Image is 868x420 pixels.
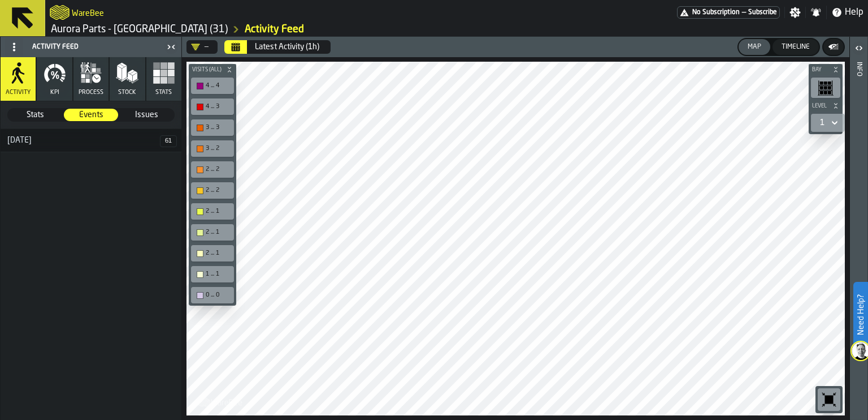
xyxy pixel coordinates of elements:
[206,124,231,131] div: 3 ... 3
[119,109,174,121] div: thumb
[820,391,838,409] svg: Reset zoom and position
[677,6,780,19] a: link-to-/wh/i/aa2e4adb-2cd5-4688-aa4a-ec82bcf75d46/pricing/
[815,116,840,130] div: DropdownMenuValue-1
[193,289,232,301] div: 0 ... 0
[193,143,232,155] div: 3 ... 2
[827,6,868,19] label: button-toggle-Help
[1,129,181,152] h3: title-section-11 August
[191,42,209,52] div: DropdownMenuValue-
[8,109,62,121] span: Stats
[193,164,232,175] div: 2 ... 2
[810,67,830,73] span: Bay
[206,208,231,215] div: 2 ... 1
[193,122,232,134] div: 3 ... 3
[51,23,228,36] a: link-to-/wh/i/aa2e4adb-2cd5-4688-aa4a-ec82bcf75d46
[189,285,236,306] div: button-toolbar-undefined
[845,6,863,19] span: Help
[245,23,304,36] a: link-to-/wh/i/aa2e4adb-2cd5-4688-aa4a-ec82bcf75d46/feed/ed37b2d5-23bf-455b-b30b-f27bc94e48a6
[206,271,231,278] div: 1 ... 1
[785,7,805,18] label: button-toggle-Settings
[1,136,160,145] div: [DATE]
[692,8,740,16] span: No Subscription
[206,103,231,110] div: 4 ... 3
[193,247,232,259] div: 2 ... 1
[189,117,236,138] div: button-toolbar-undefined
[189,222,236,243] div: button-toolbar-undefined
[772,39,819,55] button: button-Timeline
[186,40,218,54] div: DropdownMenuValue-
[193,185,232,196] div: 2 ... 2
[255,42,319,52] div: Latest Activity (1h)
[190,67,224,73] span: Visits (All)
[206,145,231,152] div: 3 ... 2
[3,38,163,56] div: Activity Feed
[809,100,843,112] button: button-
[823,39,844,55] button: button-
[118,89,136,96] span: Stock
[189,75,236,96] div: button-toolbar-undefined
[224,40,247,54] button: Select date range Select date range
[155,89,172,96] span: Stats
[809,75,843,100] div: button-toolbar-undefined
[851,39,867,59] label: button-toggle-Open
[193,226,232,238] div: 2 ... 1
[206,187,231,194] div: 2 ... 2
[777,43,814,51] div: Timeline
[742,8,746,16] span: —
[248,36,326,58] button: Select date range
[79,89,103,96] span: process
[189,264,236,285] div: button-toolbar-undefined
[50,23,457,36] nav: Breadcrumb
[193,268,232,280] div: 1 ... 1
[189,64,236,75] button: button-
[163,40,179,54] label: button-toggle-Close me
[120,109,173,121] span: Issues
[189,201,236,222] div: button-toolbar-undefined
[806,7,826,18] label: button-toggle-Notifications
[189,180,236,201] div: button-toolbar-undefined
[6,89,31,96] span: Activity
[50,2,70,23] a: logo-header
[815,386,843,413] div: button-toolbar-undefined
[119,108,175,122] label: button-switch-multi-Issues
[189,159,236,180] div: button-toolbar-undefined
[810,103,830,109] span: Level
[850,37,867,420] header: Info
[160,135,177,147] span: 61
[206,250,231,257] div: 2 ... 1
[206,166,231,173] div: 2 ... 2
[64,109,119,121] div: thumb
[677,6,780,19] div: Menu Subscription
[8,109,63,121] div: thumb
[189,243,236,264] div: button-toolbar-undefined
[64,109,118,121] span: Events
[224,40,331,54] div: Select date range
[193,101,232,113] div: 4 ... 3
[820,118,824,127] div: DropdownMenuValue-1
[855,59,863,417] div: Info
[193,205,232,217] div: 2 ... 1
[50,89,59,96] span: KPI
[743,43,766,51] div: Map
[72,7,104,18] h2: Sub Title
[189,391,253,413] a: logo-header
[193,80,232,92] div: 4 ... 4
[748,8,777,16] span: Subscribe
[7,108,63,122] label: button-switch-multi-Stats
[206,82,231,89] div: 4 ... 4
[189,96,236,117] div: button-toolbar-undefined
[854,283,867,346] label: Need Help?
[809,64,843,75] button: button-
[189,138,236,159] div: button-toolbar-undefined
[206,229,231,236] div: 2 ... 1
[63,108,119,122] label: button-switch-multi-Events
[206,292,231,299] div: 0 ... 0
[739,39,770,55] button: button-Map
